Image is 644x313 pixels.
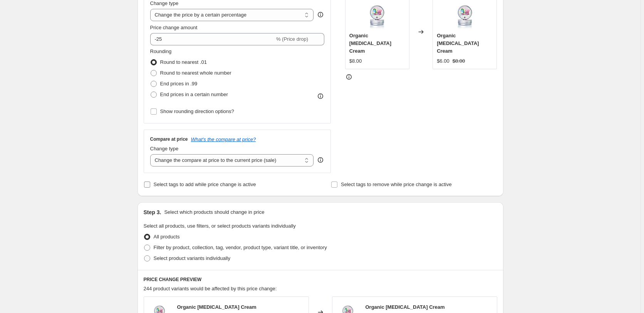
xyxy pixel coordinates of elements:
span: Organic [MEDICAL_DATA] Cream [437,33,479,54]
span: 244 product variants would be affected by this price change: [144,286,277,291]
span: Round to nearest .01 [160,59,207,65]
span: Select all products, use filters, or select products variants individually [144,223,296,229]
span: End prices in .99 [160,81,198,87]
span: All products [154,234,180,240]
div: help [317,156,324,164]
span: Select tags to remove while price change is active [341,181,452,187]
div: help [317,11,324,18]
div: $6.00 [437,57,449,65]
strike: $8.00 [453,57,465,65]
span: Price change amount [150,25,198,30]
span: Organic [MEDICAL_DATA] Cream [366,304,445,310]
span: Change type [150,146,179,152]
span: % (Price drop) [276,36,308,42]
span: Organic [MEDICAL_DATA] Cream [177,304,257,310]
span: Organic [MEDICAL_DATA] Cream [349,33,391,54]
span: End prices in a certain number [160,92,228,97]
span: Filter by product, collection, tag, vendor, product type, variant title, or inventory [154,245,327,250]
span: Round to nearest whole number [160,70,231,76]
h3: Compare at price [150,136,188,142]
span: Select product variants individually [154,255,230,261]
button: What's the compare at price? [191,137,256,142]
h6: PRICE CHANGE PREVIEW [144,276,497,283]
span: Change type [150,0,179,6]
span: Show rounding direction options? [160,108,234,114]
span: Select tags to add while price change is active [154,181,256,187]
h2: Step 3. [144,208,161,216]
span: Rounding [150,48,172,54]
p: Select which products should change in price [164,208,264,216]
input: -15 [150,33,275,45]
div: $8.00 [349,57,362,65]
